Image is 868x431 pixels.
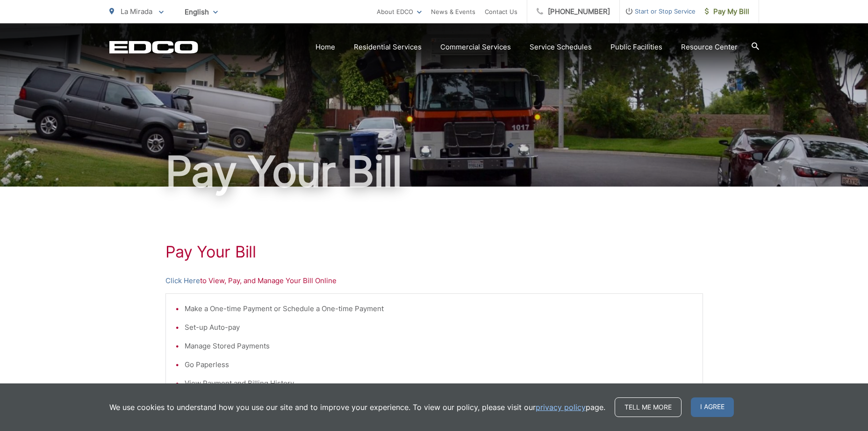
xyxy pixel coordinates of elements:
[705,6,749,17] span: Pay My Bill
[485,6,517,17] a: Contact Us
[536,402,586,413] a: privacy policy
[185,303,693,314] li: Make a One-time Payment or Schedule a One-time Payment
[377,6,422,17] a: About EDCO
[691,397,734,417] span: I agree
[530,42,592,53] a: Service Schedules
[316,42,335,53] a: Home
[615,397,681,417] a: Tell me more
[185,359,693,370] li: Go Paperless
[354,42,422,53] a: Residential Services
[109,41,198,54] a: EDCD logo. Return to the homepage.
[165,275,200,286] a: Click Here
[165,275,703,286] p: to View, Pay, and Manage Your Bill Online
[109,402,605,413] p: We use cookies to understand how you use our site and to improve your experience. To view our pol...
[121,7,152,16] span: La Mirada
[165,243,703,261] h1: Pay Your Bill
[185,341,693,352] li: Manage Stored Payments
[178,4,225,20] span: English
[440,42,511,53] a: Commercial Services
[109,148,759,195] h1: Pay Your Bill
[185,322,693,333] li: Set-up Auto-pay
[431,6,475,17] a: News & Events
[681,42,738,53] a: Resource Center
[610,42,662,53] a: Public Facilities
[185,378,693,389] li: View Payment and Billing History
